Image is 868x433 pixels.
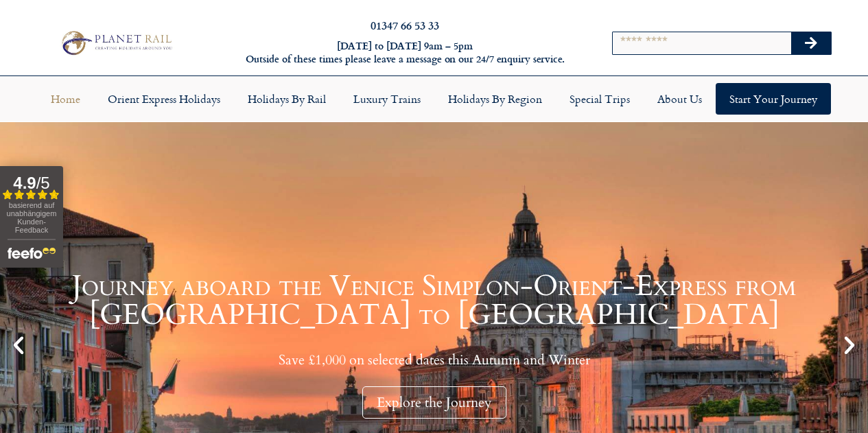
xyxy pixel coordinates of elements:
[340,83,434,115] a: Luxury Trains
[234,83,340,115] a: Holidays by Rail
[791,32,831,54] button: Search
[556,83,644,115] a: Special Trips
[716,83,831,115] a: Start your Journey
[7,83,861,115] nav: Menu
[57,28,175,57] img: Planet Rail Train Holidays Logo
[371,17,439,33] a: 01347 66 53 33
[37,83,94,115] a: Home
[94,83,234,115] a: Orient Express Holidays
[644,83,716,115] a: About Us
[235,40,575,65] h6: [DATE] to [DATE] 9am – 5pm Outside of these times please leave a message on our 24/7 enquiry serv...
[34,272,834,329] h1: Journey aboard the Venice Simplon-Orient-Express from [GEOGRAPHIC_DATA] to [GEOGRAPHIC_DATA]
[838,333,861,357] div: Next slide
[434,83,556,115] a: Holidays by Region
[7,333,30,357] div: Previous slide
[34,351,834,368] p: Save £1,000 on selected dates this Autumn and Winter
[362,386,506,419] div: Explore the Journey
